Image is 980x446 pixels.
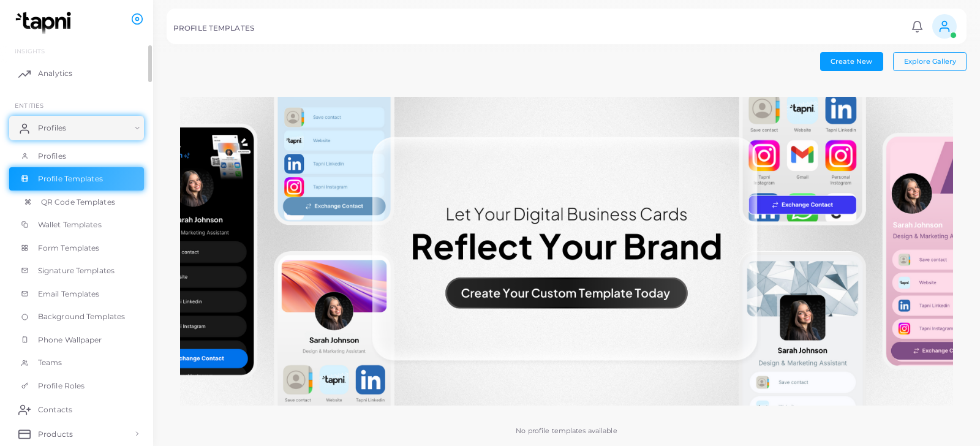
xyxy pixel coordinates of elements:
a: Profile Roles [9,374,144,398]
span: Contacts [38,404,72,415]
span: QR Code Templates [41,197,115,208]
span: Phone Wallpaper [38,334,102,346]
span: Form Templates [38,243,100,254]
a: Products [9,421,144,446]
a: Email Templates [9,282,144,306]
a: Analytics [9,61,144,86]
span: Profiles [38,123,66,134]
span: Profile Roles [38,380,85,391]
a: Wallet Templates [9,213,144,236]
span: Background Templates [38,311,125,322]
span: Products [38,429,73,440]
span: Wallet Templates [38,219,102,230]
span: Email Templates [38,289,100,300]
span: INSIGHTS [15,47,45,55]
button: Explore Gallery [893,52,967,70]
a: Profiles [9,116,144,140]
img: logo [11,12,79,34]
span: Analytics [38,68,72,79]
a: Phone Wallpaper [9,328,144,352]
span: Create New [831,57,872,66]
span: Explore Gallery [904,57,956,66]
a: Profile Templates [9,167,144,191]
span: Teams [38,357,62,368]
span: Profile Templates [38,173,103,184]
a: Background Templates [9,305,144,328]
button: Create New [820,52,883,70]
a: QR Code Templates [9,191,144,214]
span: Signature Templates [38,265,115,276]
h5: PROFILE TEMPLATES [173,24,254,32]
a: Contacts [9,397,144,421]
span: ENTITIES [15,102,43,109]
a: Signature Templates [9,259,144,282]
p: No profile templates available [516,426,617,436]
span: Profiles [38,151,66,162]
a: Form Templates [9,236,144,260]
a: Profiles [9,145,144,168]
a: Teams [9,351,144,374]
img: No profile templates [180,97,953,406]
